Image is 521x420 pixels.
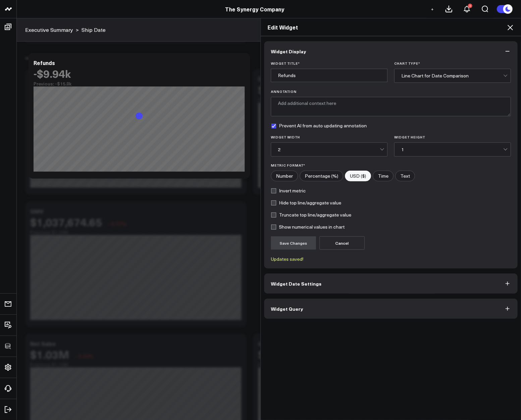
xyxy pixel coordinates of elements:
[271,135,388,139] label: Widget Width
[271,281,322,286] span: Widget Date Settings
[271,61,388,65] label: Widget Title *
[264,274,518,294] button: Widget Date Settings
[271,236,316,250] button: Save Changes
[225,5,284,13] a: The Synergy Company
[268,23,514,31] h2: Edit Widget
[271,69,388,82] input: Enter your widget title
[271,163,511,167] label: Metric Format*
[394,61,511,65] label: Chart Type *
[264,41,518,61] button: Widget Display
[394,135,511,139] label: Widget Height
[271,171,298,181] label: Number
[428,5,437,13] button: +
[271,188,306,193] label: Invert metric
[271,200,341,205] label: Hide top line/aggregate value
[271,212,351,218] label: Truncate top line/aggregate value
[271,306,303,311] span: Widget Query
[373,171,394,181] label: Time
[271,256,511,262] div: Updates saved!
[468,4,472,8] div: 3
[278,147,380,152] div: 2
[431,7,434,11] span: +
[264,299,518,319] button: Widget Query
[401,147,503,152] div: 1
[271,123,367,128] label: Prevent AI from auto updating annotation
[271,89,511,94] label: Annotation
[401,73,503,78] div: Line Chart for Date Comparison
[395,171,415,181] label: Text
[300,171,343,181] label: Percentage (%)
[271,224,345,230] label: Show numerical values in chart
[271,49,306,54] span: Widget Display
[320,236,365,250] button: Cancel
[345,171,371,181] label: USD ($)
